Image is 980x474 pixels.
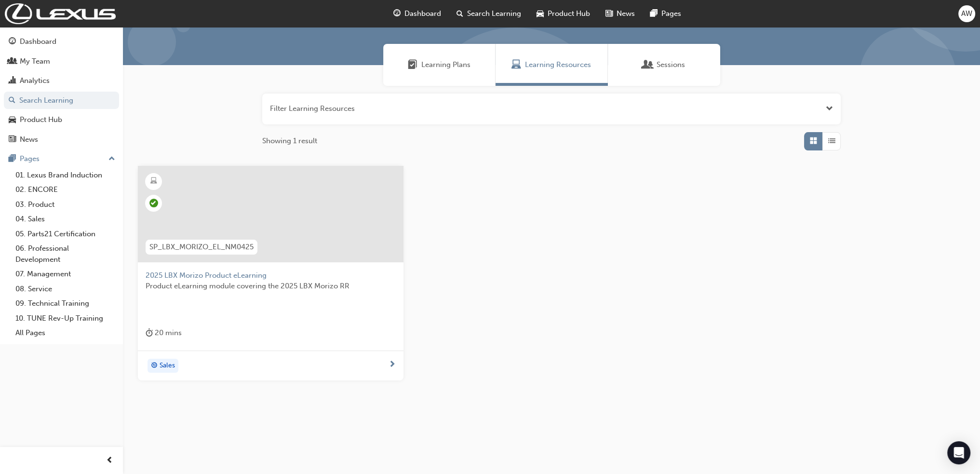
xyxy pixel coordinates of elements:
[12,282,119,297] a: 08. Service
[657,59,685,70] span: Sessions
[150,175,157,188] span: learningResourceType_ELEARNING-icon
[146,281,396,292] span: Product eLearning module covering the 2025 LBX Morizo RR
[20,134,38,145] div: News
[149,242,254,253] span: SP_LBX_MORIZO_EL_NM0425
[643,59,653,70] span: Sessions
[146,327,182,339] div: 20 mins
[525,59,591,70] span: Learning Resources
[408,59,417,70] span: Learning Plans
[389,361,396,369] span: next-icon
[598,4,643,24] a: news-iconNews
[151,360,158,372] span: target-icon
[9,155,16,163] span: pages-icon
[149,199,158,207] span: learningRecordVerb_PASS-icon
[12,182,119,197] a: 02. ENCORE
[20,114,62,125] div: Product Hub
[12,197,119,212] a: 03. Product
[4,131,119,149] a: News
[9,135,16,144] span: news-icon
[108,153,115,165] span: up-icon
[20,75,50,86] div: Analytics
[496,44,608,86] a: Learning ResourcesLearning Resources
[12,267,119,282] a: 07. Management
[262,135,317,147] span: Showing 1 result
[4,111,119,129] a: Product Hub
[421,59,470,70] span: Learning Plans
[947,441,970,464] div: Open Intercom Messenger
[160,360,175,371] span: Sales
[4,33,119,51] a: Dashboard
[650,8,658,20] span: pages-icon
[617,8,635,19] span: News
[810,135,817,147] span: Grid
[605,8,613,20] span: news-icon
[537,8,544,20] span: car-icon
[9,77,16,85] span: chart-icon
[9,96,15,105] span: search-icon
[958,5,975,22] button: AW
[404,8,441,19] span: Dashboard
[20,36,56,47] div: Dashboard
[146,327,153,339] span: duration-icon
[4,150,119,168] button: Pages
[511,59,521,70] span: Learning Resources
[449,4,529,24] a: search-iconSearch Learning
[4,72,119,90] a: Analytics
[4,31,119,150] button: DashboardMy TeamAnalyticsSearch LearningProduct HubNews
[12,227,119,242] a: 05. Parts21 Certification
[9,38,16,46] span: guage-icon
[12,325,119,340] a: All Pages
[467,8,521,19] span: Search Learning
[608,44,720,86] a: SessionsSessions
[4,53,119,70] a: My Team
[643,4,689,24] a: pages-iconPages
[383,44,496,86] a: Learning PlansLearning Plans
[138,166,403,381] a: SP_LBX_MORIZO_EL_NM04252025 LBX Morizo Product eLearningProduct eLearning module covering the 202...
[12,296,119,311] a: 09. Technical Training
[456,8,463,20] span: search-icon
[828,135,835,147] span: List
[12,241,119,267] a: 06. Professional Development
[661,8,681,19] span: Pages
[548,8,590,19] span: Product Hub
[12,212,119,227] a: 04. Sales
[20,56,50,67] div: My Team
[961,8,972,19] span: AW
[529,4,598,24] a: car-iconProduct Hub
[5,3,116,24] img: Trak
[393,8,401,20] span: guage-icon
[20,153,40,164] div: Pages
[12,311,119,326] a: 10. TUNE Rev-Up Training
[9,116,16,124] span: car-icon
[106,455,113,467] span: prev-icon
[9,57,16,66] span: people-icon
[386,4,449,24] a: guage-iconDashboard
[12,168,119,183] a: 01. Lexus Brand Induction
[826,103,833,114] button: Open the filter
[4,92,119,109] a: Search Learning
[146,270,396,281] span: 2025 LBX Morizo Product eLearning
